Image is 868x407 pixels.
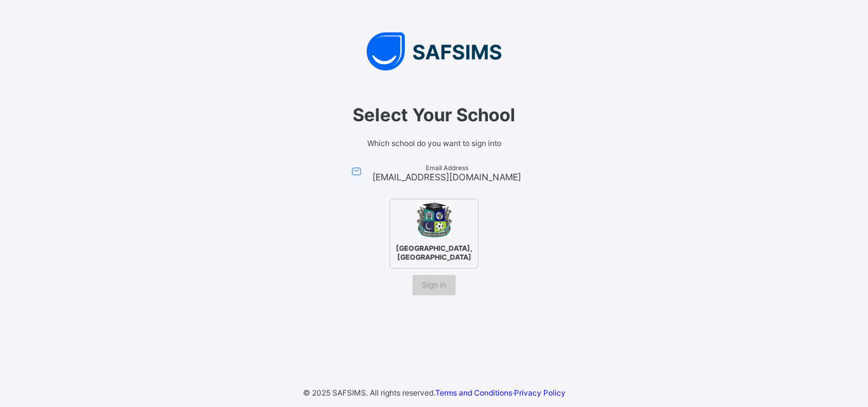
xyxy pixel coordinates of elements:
[256,138,612,148] span: Which school do you want to sign into
[393,241,475,265] span: [GEOGRAPHIC_DATA], [GEOGRAPHIC_DATA]
[372,164,521,171] span: Email Address
[303,388,435,397] span: © 2025 SAFSIMS. All rights reserved.
[422,280,446,290] span: Sign In
[243,32,625,70] img: SAFSIMS Logo
[514,388,566,397] a: Privacy Policy
[372,171,521,182] span: [EMAIL_ADDRESS][DOMAIN_NAME]
[435,388,566,397] span: ·
[256,104,612,126] span: Select Your School
[417,203,452,237] img: CRESCENT INTERNATIONAL SCHOOL, KANO
[435,388,512,397] a: Terms and Conditions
